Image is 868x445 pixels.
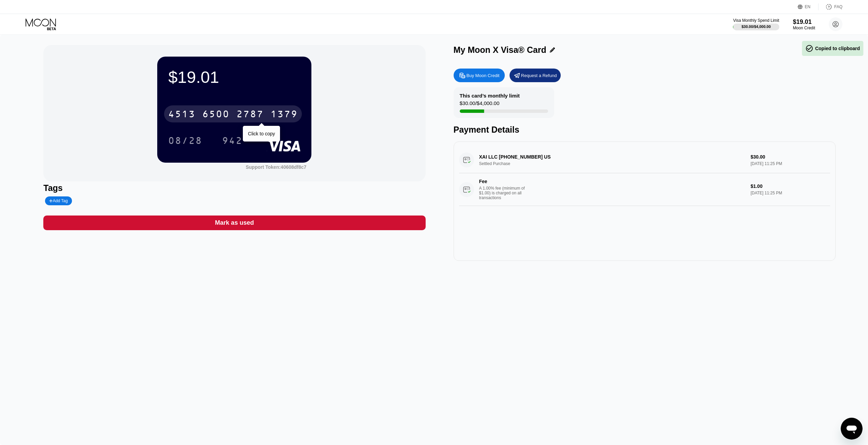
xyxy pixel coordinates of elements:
[236,109,264,120] div: 2787
[479,179,527,184] div: Fee
[793,18,815,26] div: $19.01
[805,44,860,53] div: Copied to clipboard
[163,132,207,149] div: 08/28
[479,186,530,200] div: A 1.00% fee (minimum of $1.00) is charged on all transactions
[751,191,830,195] div: [DATE] 11:25 PM
[168,109,195,120] div: 4513
[246,164,306,170] div: Support Token:40608df8c7
[168,136,202,147] div: 08/28
[222,136,242,147] div: 942
[454,45,546,55] div: My Moon X Visa® Card
[798,3,819,10] div: EN
[164,105,302,122] div: 4513650027871379
[459,173,830,206] div: FeeA 1.00% fee (minimum of $1.00) is charged on all transactions$1.00[DATE] 11:25 PM
[43,216,425,230] div: Mark as used
[521,73,557,78] div: Request a Refund
[834,4,842,9] div: FAQ
[246,164,306,170] div: Support Token: 40608df8c7
[733,18,779,23] div: Visa Monthly Spend Limit
[460,93,520,99] div: This card’s monthly limit
[49,198,68,203] div: Add Tag
[805,44,813,53] span: 
[217,132,248,149] div: 942
[270,109,298,120] div: 1379
[467,73,500,78] div: Buy Moon Credit
[454,69,505,82] div: Buy Moon Credit
[819,3,842,10] div: FAQ
[751,183,830,189] div: $1.00
[454,125,836,135] div: Payment Details
[215,219,254,227] div: Mark as used
[510,69,561,82] div: Request a Refund
[841,418,863,440] iframe: Button to launch messaging window
[43,183,425,193] div: Tags
[45,196,72,205] div: Add Tag
[168,68,300,87] div: $19.01
[733,18,779,30] div: Visa Monthly Spend Limit$30.00/$4,000.00
[805,4,811,9] div: EN
[793,26,815,30] div: Moon Credit
[202,109,230,120] div: 6500
[741,25,771,29] div: $30.00 / $4,000.00
[793,18,815,30] div: $19.01Moon Credit
[460,100,500,109] div: $30.00 / $4,000.00
[248,131,275,136] div: Click to copy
